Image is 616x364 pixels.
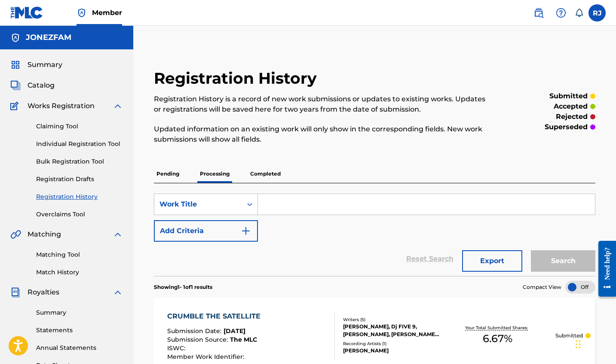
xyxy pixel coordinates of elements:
img: 9d2ae6d4665cec9f34b9.svg [241,226,251,236]
div: Work Title [159,199,237,209]
span: Member [92,8,122,18]
img: Top Rightsholder [77,8,87,18]
span: 6.67 % [483,331,512,346]
a: CatalogCatalog [10,80,55,91]
p: Your Total Submitted Shares: [465,325,530,331]
h2: Registration History [154,69,321,88]
span: ISWC : [167,344,187,352]
a: Individual Registration Tool [36,140,123,149]
div: Recording Artists ( 1 ) [343,340,440,347]
p: submitted [549,91,588,101]
div: User Menu [588,4,606,21]
p: Updated information on an existing work will only show in the corresponding fields. New work subm... [154,124,494,145]
p: Showing 1 - 1 of 1 results [154,283,212,291]
a: Claiming Tool [36,122,123,131]
span: Submission Source : [167,336,230,343]
a: Match History [36,268,123,277]
div: Help [552,4,570,21]
a: Bulk Registration Tool [36,157,123,166]
span: Royalties [28,287,59,297]
a: Summary [36,308,123,317]
span: Matching [28,229,61,240]
img: expand [113,229,123,240]
p: Processing [197,165,232,183]
form: Search Form [154,194,595,276]
div: Notifications [575,9,583,17]
p: Completed [248,165,283,183]
span: Compact View [523,283,561,291]
p: Submitted [555,332,583,340]
p: superseded [545,122,588,132]
span: [DATE] [224,327,245,335]
span: Member Work Identifier : [167,353,246,361]
p: Registration History is a record of new work submissions or updates to existing works. Updates or... [154,94,494,115]
a: Overclaims Tool [36,210,123,219]
span: The MLC [230,336,257,343]
div: [PERSON_NAME] [343,347,440,355]
img: Accounts [10,33,21,43]
div: CRUMBLE THE SATELLITE [167,311,265,322]
img: expand [113,287,123,297]
span: Works Registration [28,101,95,111]
p: rejected [556,112,588,122]
img: Royalties [10,287,21,297]
iframe: Chat Widget [573,323,616,364]
img: MLC Logo [10,6,43,19]
span: Summary [28,60,62,70]
span: Submission Date : [167,327,224,335]
div: Drag [576,331,581,357]
img: Summary [10,60,21,70]
a: Registration Drafts [36,175,123,184]
a: Matching Tool [36,250,123,259]
button: Add Criteria [154,220,258,242]
h5: JONEZFAM [26,33,71,42]
p: accepted [554,101,588,112]
button: Export [462,250,522,272]
img: Matching [10,229,21,240]
a: Registration History [36,192,123,201]
a: Statements [36,326,123,335]
span: Catalog [28,80,55,91]
a: Annual Statements [36,343,123,352]
img: search [533,8,544,18]
div: Writers ( 5 ) [343,316,440,323]
iframe: Resource Center [592,232,616,306]
img: Catalog [10,80,21,91]
p: Pending [154,165,182,183]
img: expand [113,101,123,111]
div: [PERSON_NAME], Dj FIVE 9, [PERSON_NAME], [PERSON_NAME] CHIC MAGNET [343,323,440,338]
a: SummarySummary [10,60,62,70]
img: Works Registration [10,101,21,111]
img: help [556,8,566,18]
a: Public Search [530,4,547,21]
